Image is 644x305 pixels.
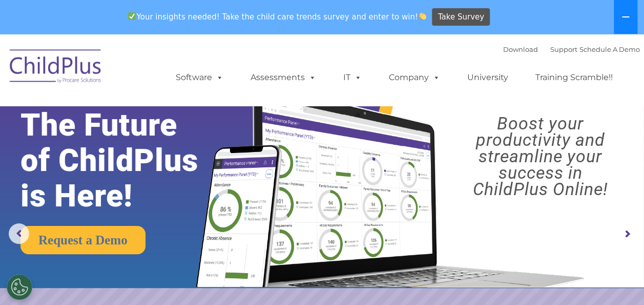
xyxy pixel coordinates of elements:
a: Schedule A Demo [579,45,640,53]
span: Phone number [142,110,186,118]
font: | [503,45,640,53]
a: Training Scramble!! [525,67,623,88]
img: 👏 [419,12,426,20]
a: Assessments [240,67,326,88]
img: ✅ [128,12,136,20]
span: Take Survey [438,8,484,26]
button: Cookies Settings [7,274,32,300]
a: Download [503,45,538,53]
span: Last name [142,68,174,75]
a: Support [550,45,577,53]
a: Software [165,67,234,88]
img: ChildPlus by Procare Solutions [5,42,107,93]
a: Take Survey [432,8,490,26]
a: University [457,67,518,88]
rs-layer: The Future of ChildPlus is Here! [20,107,226,214]
a: IT [333,67,372,88]
rs-layer: Boost your productivity and streamline your success in ChildPlus Online! [445,115,636,197]
a: Company [379,67,450,88]
a: Request a Demo [20,226,146,254]
span: Your insights needed! Take the child care trends survey and enter to win! [124,7,431,27]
